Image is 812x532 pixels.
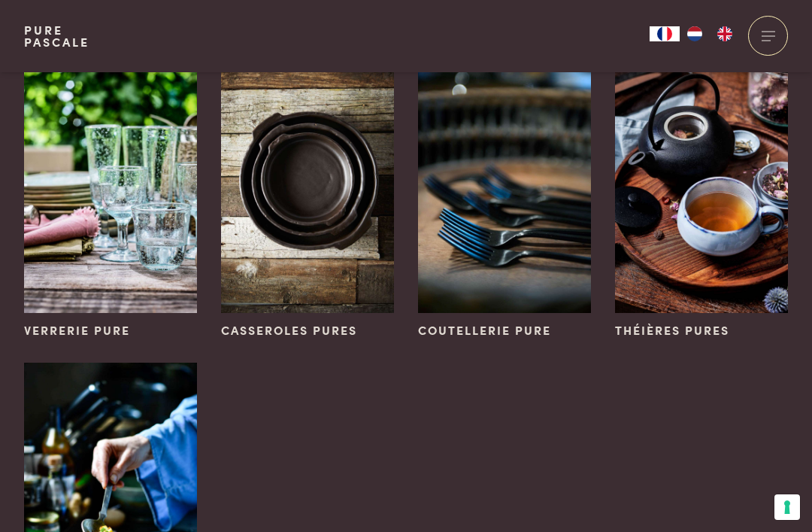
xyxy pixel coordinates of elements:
span: Coutellerie pure [418,321,551,339]
div: Language [650,26,680,41]
a: Verrerie pure Verrerie pure [24,53,197,339]
a: Casseroles pures Casseroles pures [221,53,394,339]
span: Casseroles pures [221,321,357,339]
span: Théières pures [615,321,729,339]
a: NL [680,26,710,41]
img: Coutellerie pure [418,53,591,313]
a: EN [710,26,740,41]
img: Casseroles pures [221,53,394,313]
aside: Language selected: Français [650,26,740,41]
a: Théières pures Théières pures [615,53,788,339]
button: Vos préférences en matière de consentement pour les technologies de suivi [774,494,800,520]
img: Verrerie pure [24,53,197,313]
a: Coutellerie pure Coutellerie pure [418,53,591,339]
span: Verrerie pure [24,321,130,339]
ul: Language list [680,26,740,41]
a: PurePascale [24,24,89,48]
a: FR [650,26,680,41]
img: Théières pures [615,53,788,313]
